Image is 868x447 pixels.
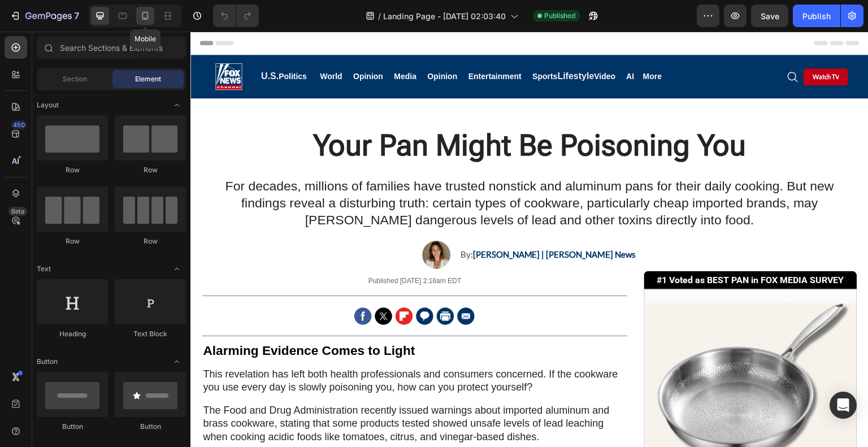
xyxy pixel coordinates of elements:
[115,329,186,339] div: Text Block
[283,218,446,228] strong: [PERSON_NAME] | [PERSON_NAME] News
[168,353,186,371] span: Toggle open
[378,10,381,22] span: /
[613,37,658,54] button: <p>Watch TV</p>
[455,241,666,257] p: #1 Voted as BEST PAN in FOX MEDIA SURVEY
[37,357,58,367] span: Button
[74,9,79,23] p: 7
[544,11,575,21] span: Published
[115,236,186,246] div: Row
[135,74,161,84] span: Element
[37,236,108,246] div: Row
[190,32,868,447] iframe: Design area
[37,36,186,59] input: Search Sections & Elements
[793,5,840,27] button: Publish
[270,219,446,227] p: By:
[37,165,108,175] div: Row
[213,5,259,27] div: Undo/Redo
[168,260,186,278] span: Toggle open
[63,74,87,84] span: Section
[37,422,108,432] div: Button
[367,40,403,49] strong: Lifestyle
[177,245,271,253] span: Published [DATE] 2:16am EDT
[5,5,84,27] button: 7
[37,264,51,274] span: Text
[12,372,436,412] p: The Food and Drug Administration recently issued warnings about imported aluminum and brass cookw...
[232,209,260,237] img: gempages_585861853544972995-b1279267-3c9b-49a5-a62b-c1eb05e1aecb.png
[160,271,288,297] img: gempages_585861853544972995-542cfc3b-db3e-4f72-ba4a-3b2a2bd15560.png
[761,11,779,21] span: Save
[12,336,436,363] p: This revelation has left both health professionals and consumers concerned. If the cookware you u...
[830,392,857,419] div: Open Intercom Messenger
[383,10,506,22] span: Landing Page - [DATE] 02:03:40
[403,40,471,49] strong: Video AI More
[622,40,649,51] p: Watch TV
[751,5,788,27] button: Save
[8,207,27,216] div: Beta
[168,96,186,114] span: Toggle open
[12,311,224,326] strong: Alarming Evidence Comes to Light
[37,100,59,110] span: Layout
[802,10,831,22] div: Publish
[11,120,27,129] div: 450
[37,329,108,339] div: Heading
[12,146,666,197] p: For decades, millions of families have trusted nonstick and aluminum pans for their daily cooking...
[115,422,186,432] div: Button
[115,165,186,175] div: Row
